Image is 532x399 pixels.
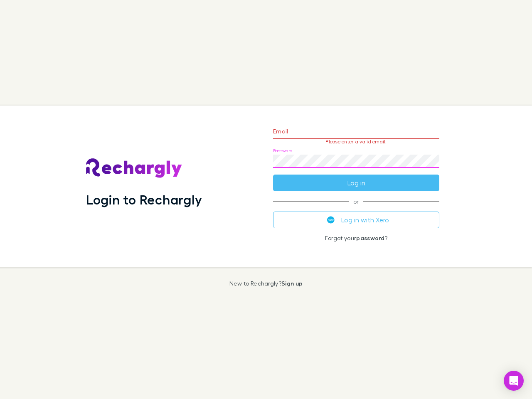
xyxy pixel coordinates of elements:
[273,201,439,202] span: or
[327,216,335,224] img: Xero's logo
[281,280,303,287] a: Sign up
[273,235,439,241] p: Forgot your ?
[86,158,182,178] img: Rechargly's Logo
[273,212,439,228] button: Log in with Xero
[273,139,439,145] p: Please enter a valid email.
[86,192,202,207] h1: Login to Rechargly
[356,234,384,241] a: password
[273,148,293,154] label: Password
[273,175,439,191] button: Log in
[504,371,524,391] div: Open Intercom Messenger
[229,280,303,287] p: New to Rechargly?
